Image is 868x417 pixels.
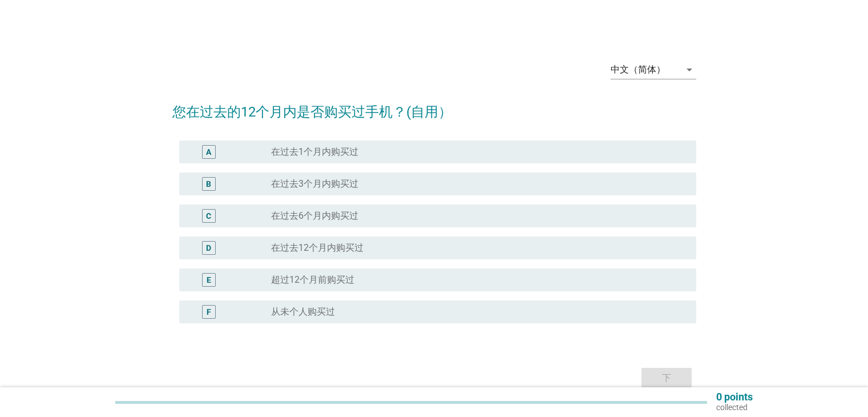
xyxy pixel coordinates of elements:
[271,274,354,286] label: 超过12个月前购买过
[207,274,211,286] div: E
[206,146,211,158] div: A
[271,210,358,222] label: 在过去6个月内购买过
[206,242,211,254] div: D
[716,402,753,412] p: collected
[611,65,665,75] div: 中文（简体）
[271,178,358,190] label: 在过去3个月内购买过
[206,178,211,190] div: B
[271,146,358,158] label: 在过去1个月内购买过
[206,210,211,222] div: C
[207,306,211,318] div: F
[716,392,753,402] p: 0 points
[683,63,696,77] i: arrow_drop_down
[172,90,696,122] h2: 您在过去的12个月内是否购买过手机？(自用）
[271,306,335,318] label: 从未个人购买过
[271,242,364,254] label: 在过去12个月内购买过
